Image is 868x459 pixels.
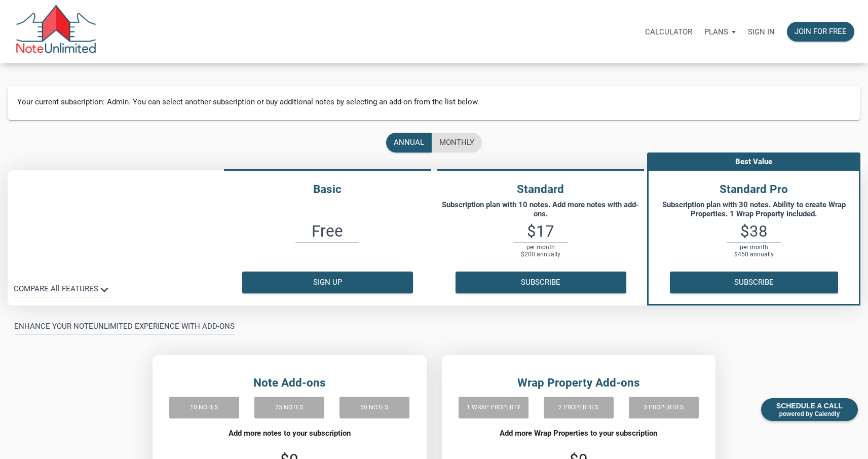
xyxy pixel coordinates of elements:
h3: $17 [434,223,648,239]
h4: Basic [221,181,434,198]
a: Plans [698,16,742,48]
h3: $38 [649,223,859,239]
a: Sign in [742,16,781,48]
p: Subscription plan with 10 notes. Add more notes with add-ons. [439,200,643,218]
p: ENHANCE YOUR NOTEUNLIMITED EXPERIENCE WITH ADD-ONS [14,320,235,332]
p: Add more Wrap Properties to your subscription [456,429,701,447]
h3: Free [221,223,434,239]
div: SCHEDULE A CALL [761,398,858,421]
button: Sign up [242,272,413,293]
p: per month $450 annually [727,242,781,258]
button: Join for free [787,22,854,42]
p: Sign in [748,27,775,36]
span: powered by Calendly [776,410,843,417]
button: Plans [698,17,742,47]
i: keyboard_arrow_down [97,282,112,297]
h4: Note Add-ons [162,374,417,392]
div: annual [394,137,424,148]
h4: Standard Pro [649,181,859,198]
h4: Standard [434,181,648,198]
h4: Wrap Property Add-ons [451,374,706,392]
p: per month $200 annually [513,242,568,258]
div: monthly [439,137,474,148]
button: annual [386,133,432,152]
p: Add more notes to your subscription [167,429,411,447]
p: Best Value [649,154,859,169]
p: Plans [704,27,728,36]
p: COMPARE All FEATURES [14,283,98,295]
p: Your current subscription: Admin. You can select another subscription or buy additional notes by ... [17,96,851,108]
p: Calculator [645,27,692,36]
button: Subscribe [456,272,626,293]
img: NoteUnlimited [15,5,97,58]
button: Subscribe [670,272,838,293]
a: Join for free [781,16,860,48]
button: monthly [432,133,482,152]
p: Subscription plan with 30 notes. Ability to create Wrap Properties. 1 Wrap Property included. [654,200,854,218]
a: Calculator [639,16,698,48]
div: Join for free [795,26,847,37]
